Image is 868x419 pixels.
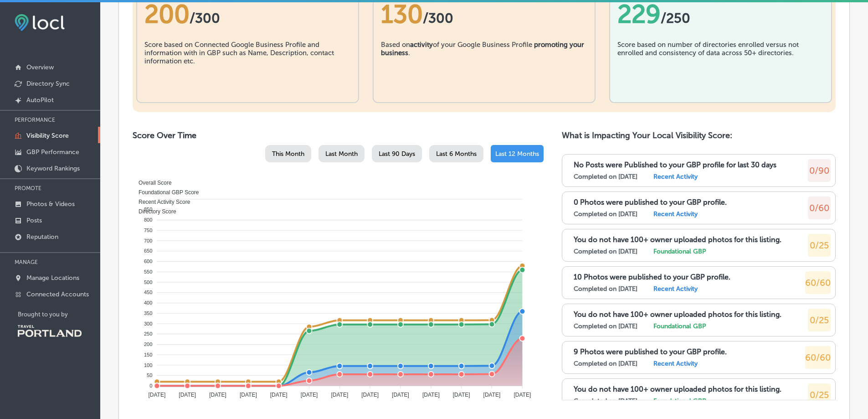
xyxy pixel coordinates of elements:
[809,165,829,176] span: 0/90
[144,321,152,326] tspan: 300
[26,96,54,104] p: AutoPilot
[144,362,152,368] tspan: 100
[574,397,637,405] label: Completed on [DATE]
[653,397,706,405] label: Foundational GBP
[301,392,318,398] tspan: [DATE]
[574,347,727,356] p: 9 Photos were published to your GBP profile.
[272,150,304,158] span: This Month
[653,173,698,181] label: Recent Activity
[26,217,42,224] p: Posts
[240,392,257,398] tspan: [DATE]
[26,132,69,140] p: Visibility Score
[562,130,836,140] h2: What is Impacting Your Local Visibility Score:
[144,207,152,212] tspan: 850
[132,180,172,186] span: Overall Score
[15,14,65,31] img: fda3e92497d09a02dc62c9cd864e3231.png
[810,315,829,326] span: 0/25
[574,173,637,181] label: Completed on [DATE]
[805,277,831,288] span: 60/60
[144,310,152,316] tspan: 350
[495,150,539,158] span: Last 12 Months
[133,130,544,140] h2: Score Over Time
[26,148,79,156] p: GBP Performance
[132,199,190,205] span: Recent Activity Score
[653,360,698,367] label: Recent Activity
[379,150,415,158] span: Last 90 Days
[422,392,440,398] tspan: [DATE]
[209,392,226,398] tspan: [DATE]
[410,41,433,49] b: activity
[18,325,82,337] img: Travel Portland
[26,63,54,71] p: Overview
[514,392,531,398] tspan: [DATE]
[26,233,58,241] p: Reputation
[574,322,637,330] label: Completed on [DATE]
[574,273,730,281] p: 10 Photos were published to your GBP profile.
[144,279,152,285] tspan: 500
[149,383,152,388] tspan: 0
[653,322,706,330] label: Foundational GBP
[18,311,100,318] p: Brought to you by
[147,372,152,378] tspan: 50
[653,248,706,255] label: Foundational GBP
[361,392,379,398] tspan: [DATE]
[144,290,152,295] tspan: 450
[574,285,637,293] label: Completed on [DATE]
[381,41,587,86] div: Based on of your Google Business Profile .
[325,150,358,158] span: Last Month
[144,341,152,347] tspan: 200
[574,360,637,367] label: Completed on [DATE]
[144,228,152,233] tspan: 750
[617,41,824,86] div: Score based on number of directories enrolled versus not enrolled and consistency of data across ...
[810,240,829,251] span: 0/25
[190,10,220,26] span: / 300
[574,198,727,207] p: 0 Photos were published to your GBP profile.
[26,290,89,298] p: Connected Accounts
[270,392,288,398] tspan: [DATE]
[574,385,781,393] p: You do not have 100+ owner uploaded photos for this listing.
[26,200,75,208] p: Photos & Videos
[132,189,199,196] span: Foundational GBP Score
[653,285,698,293] label: Recent Activity
[810,389,829,400] span: 0/25
[132,208,176,215] span: Directory Score
[423,10,453,26] span: /300
[144,300,152,305] tspan: 400
[144,352,152,357] tspan: 150
[574,248,637,255] label: Completed on [DATE]
[26,274,79,282] p: Manage Locations
[144,238,152,243] tspan: 700
[144,331,152,336] tspan: 250
[148,392,165,398] tspan: [DATE]
[381,41,584,57] b: promoting your business
[331,392,348,398] tspan: [DATE]
[805,352,831,363] span: 60/60
[26,80,70,88] p: Directory Sync
[661,10,690,26] span: /250
[144,217,152,222] tspan: 800
[483,392,501,398] tspan: [DATE]
[653,210,698,218] label: Recent Activity
[179,392,196,398] tspan: [DATE]
[144,259,152,264] tspan: 600
[574,310,781,319] p: You do not have 100+ owner uploaded photos for this listing.
[392,392,409,398] tspan: [DATE]
[574,160,776,169] p: No Posts were Published to your GBP profile for last 30 days
[453,392,470,398] tspan: [DATE]
[574,210,637,218] label: Completed on [DATE]
[436,150,477,158] span: Last 6 Months
[809,202,829,213] span: 0/60
[26,165,80,172] p: Keyword Rankings
[144,248,152,253] tspan: 650
[574,235,781,244] p: You do not have 100+ owner uploaded photos for this listing.
[144,269,152,274] tspan: 550
[144,41,351,86] div: Score based on Connected Google Business Profile and information with in GBP such as Name, Descri...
